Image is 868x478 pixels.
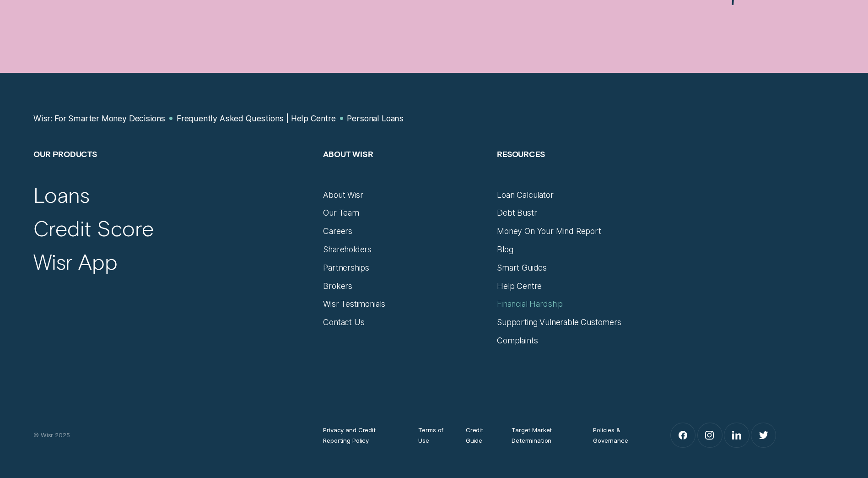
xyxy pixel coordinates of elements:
h2: Resources [497,149,661,190]
a: Contact Us [323,317,364,327]
a: Wisr: For Smarter Money Decisions [33,114,165,124]
a: Blog [497,244,513,255]
a: Privacy and Credit Reporting Policy [323,425,400,445]
a: Smart Guides [497,263,547,273]
div: © Wisr 2025 [28,430,318,440]
a: Facebook [671,423,695,447]
a: Brokers [323,281,352,291]
a: Careers [323,226,352,236]
a: Credit Score [33,215,154,241]
a: Money On Your Mind Report [497,226,601,236]
a: Loan Calculator [497,190,553,200]
a: Target Market Determination [512,425,575,445]
a: Complaints [497,336,538,346]
a: Twitter [751,423,776,447]
a: Supporting Vulnerable Customers [497,317,621,327]
a: Instagram [698,423,722,447]
a: Frequently Asked Questions | Help Centre [177,114,336,124]
h2: Our Products [33,149,313,190]
a: Credit Guide [466,425,493,445]
a: Wisr Testimonials [323,299,385,309]
a: Financial Hardship [497,299,563,309]
a: LinkedIn [724,423,749,447]
a: Terms of Use [418,425,447,445]
a: About Wisr [323,190,363,200]
a: Shareholders [323,244,372,255]
a: Personal Loans [347,114,404,124]
a: Partnerships [323,263,369,273]
a: Our Team [323,208,359,218]
a: Help Centre [497,281,542,291]
a: Wisr App [33,248,118,275]
a: Policies & Governance [593,425,642,445]
h2: About Wisr [323,149,487,190]
a: Debt Bustr [497,208,537,218]
a: Loans [33,181,89,208]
